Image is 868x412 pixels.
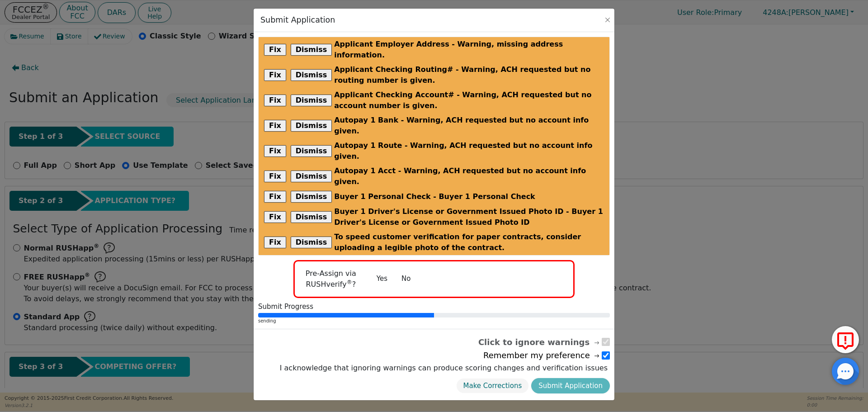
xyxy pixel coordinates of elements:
button: Fix [264,191,286,203]
span: Click to ignore warnings [478,336,601,348]
button: Fix [264,95,286,106]
span: Autopay 1 Acct - Warning, ACH requested but no account info given. [334,166,604,187]
span: Applicant Checking Account# - Warning, ACH requested but no account number is given. [334,90,604,111]
button: Dismiss [291,191,332,203]
button: Fix [264,44,286,56]
span: Applicant Employer Address - Warning, missing address information. [334,39,604,61]
button: Dismiss [291,120,332,132]
div: Submit Progress [258,303,610,311]
button: Fix [264,69,286,81]
div: sending [258,317,610,324]
button: Fix [264,237,286,248]
button: Dismiss [291,145,332,157]
span: Remember my preference [483,349,601,361]
button: No [394,271,418,287]
sup: ® [347,279,352,285]
h3: Submit Application [260,15,335,25]
button: Fix [264,145,286,157]
button: Dismiss [291,69,332,81]
button: Dismiss [291,95,332,106]
span: To speed customer verification for paper contracts, consider uploading a legible photo of the con... [334,232,604,253]
button: Make Corrections [456,378,529,394]
button: Dismiss [291,170,332,182]
button: Close [603,15,612,24]
span: Autopay 1 Bank - Warning, ACH requested but no account info given. [334,115,604,137]
button: Dismiss [291,237,332,248]
button: Fix [264,120,286,132]
button: Fix [264,211,286,223]
button: Dismiss [291,44,332,56]
button: Report Error to FCC [832,326,859,353]
span: Applicant Checking Routing# - Warning, ACH requested but no routing number is given. [334,64,604,86]
span: Buyer 1 Personal Check - Buyer 1 Personal Check [334,191,535,202]
span: Buyer 1 Driver's License or Government Issued Photo ID - Buyer 1 Driver's License or Government I... [334,206,604,228]
button: Fix [264,170,286,182]
label: I acknowledge that ignoring warnings can produce scoring changes and verification issues [278,363,610,374]
button: Yes [369,271,395,287]
button: Dismiss [291,211,332,223]
span: Autopay 1 Route - Warning, ACH requested but no account info given. [334,140,604,162]
span: Pre-Assign via RUSHverify ? [306,269,356,289]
